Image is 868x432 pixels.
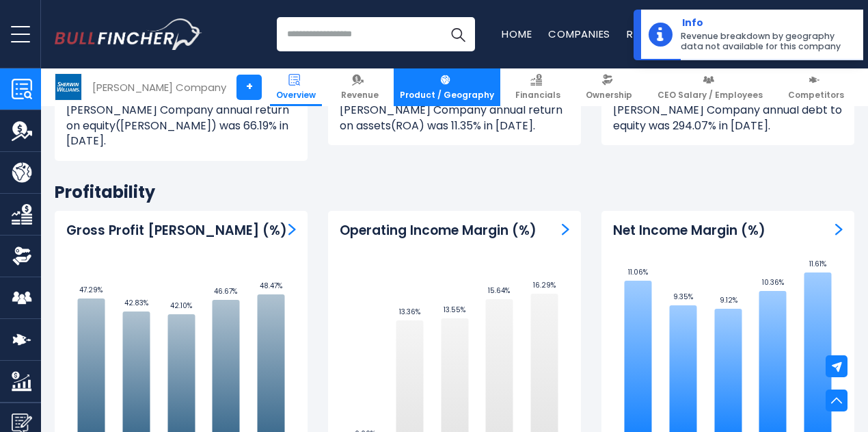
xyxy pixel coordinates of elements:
[335,68,385,106] a: Revenue
[55,18,202,50] a: Go to homepage
[488,285,510,296] text: 15.64%
[580,68,638,106] a: Ownership
[444,305,465,315] text: 13.55%
[782,68,850,106] a: Competitors
[12,246,32,266] img: Ownership
[613,223,765,240] h3: Net Income Margin (%)
[835,223,843,236] a: Net Income Margin
[270,68,322,106] a: Overview
[586,90,632,101] span: Ownership
[170,301,192,311] text: 42.10%
[788,90,844,101] span: Competitors
[124,298,148,308] text: 42.83%
[276,90,316,101] span: Overview
[562,223,569,236] a: Operating Income Margin
[260,281,282,291] text: 48.47%
[394,68,500,106] a: Product / Geography
[66,103,296,149] p: [PERSON_NAME] Company annual return on equity([PERSON_NAME]) was 66.19% in [DATE].
[340,103,569,134] p: [PERSON_NAME] Company annual return on assets(ROA) was 11.35% in [DATE].
[441,17,475,51] button: Search
[55,74,81,100] img: SHW logo
[92,79,226,95] div: [PERSON_NAME] Company
[55,18,202,50] img: Bullfincher logo
[341,90,379,101] span: Revenue
[79,285,103,295] text: 47.29%
[657,90,763,101] span: CEO Salary / Employees
[720,295,737,305] text: 9.12%
[809,259,826,269] text: 11.61%
[55,181,854,203] h2: Profitability
[66,223,287,240] h3: Gross Profit [PERSON_NAME] (%)
[288,223,296,236] a: Gross Profit Margin
[236,75,262,100] a: +
[628,267,648,277] text: 11.06%
[515,90,560,101] span: Financials
[340,223,537,240] h3: Operating Income Margin (%)
[533,280,556,290] text: 16.29%
[673,292,693,302] text: 9.35%
[627,27,673,41] a: Ranking
[502,27,532,41] a: Home
[214,286,237,296] text: 46.67%
[400,90,494,101] span: Product / Geography
[762,277,784,288] text: 10.36%
[681,31,848,52] span: Revenue breakdown by geography data not available for this company
[613,103,843,134] p: [PERSON_NAME] Company annual debt to equity was 294.07% in [DATE].
[509,68,567,106] a: Financials
[651,68,769,106] a: CEO Salary / Employees
[682,17,847,29] strong: Info
[548,27,610,41] a: Companies
[399,307,420,317] text: 13.36%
